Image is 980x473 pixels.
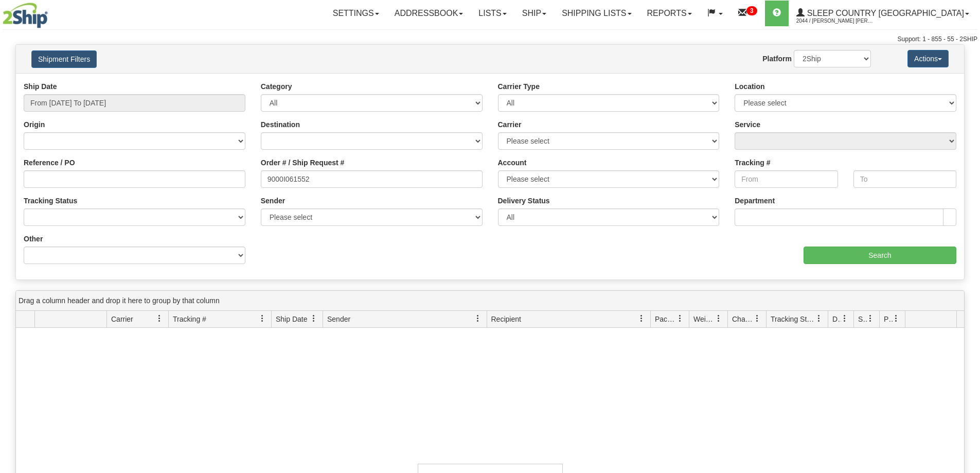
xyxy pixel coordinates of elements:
a: Settings [325,1,387,26]
label: Department [735,196,775,206]
input: Search [804,247,956,264]
label: Ship Date [24,81,57,92]
span: Tracking Status [771,314,815,324]
label: Account [498,157,527,168]
span: Charge [732,314,754,324]
label: Sender [261,196,285,206]
label: Platform [762,54,792,64]
input: From [735,170,838,188]
label: Reference / PO [24,157,75,168]
iframe: chat widget [956,184,979,289]
span: Packages [655,314,676,324]
span: Delivery Status [832,314,841,324]
span: Sleep Country [GEOGRAPHIC_DATA] [805,9,964,17]
label: Tracking # [735,157,770,168]
label: Category [261,81,292,92]
button: Shipment Filters [31,50,97,68]
a: Delivery Status filter column settings [836,310,853,327]
input: To [853,170,956,188]
a: Charge filter column settings [749,310,766,327]
label: Order # / Ship Request # [261,157,345,168]
span: Tracking # [173,314,206,324]
button: Actions [907,50,949,67]
a: Weight filter column settings [710,310,727,327]
label: Origin [24,119,45,130]
div: Support: 1 - 855 - 55 - 2SHIP [3,35,977,44]
label: Delivery Status [498,196,550,206]
a: 3 [730,1,765,26]
a: Pickup Status filter column settings [887,310,905,327]
span: Sender [327,314,350,324]
a: Ship [514,1,554,26]
div: grid grouping header [16,291,964,311]
a: Tracking Status filter column settings [810,310,828,327]
span: Ship Date [276,314,307,324]
a: Recipient filter column settings [633,310,650,327]
a: Shipping lists [554,1,639,26]
a: Lists [471,1,514,26]
span: 2044 / [PERSON_NAME] [PERSON_NAME] [796,16,874,26]
label: Destination [261,119,300,130]
sup: 3 [746,6,757,15]
span: Shipment Issues [858,314,867,324]
span: Pickup Status [884,314,893,324]
span: Recipient [491,314,521,324]
label: Service [735,119,760,130]
a: Sleep Country [GEOGRAPHIC_DATA] 2044 / [PERSON_NAME] [PERSON_NAME] [789,1,977,26]
label: Other [24,234,43,244]
a: Carrier filter column settings [151,310,168,327]
a: Shipment Issues filter column settings [862,310,879,327]
img: logo2044.jpg [3,3,48,28]
span: Weight [693,314,715,324]
span: Carrier [111,314,133,324]
a: Addressbook [387,1,471,26]
label: Carrier Type [498,81,540,92]
label: Tracking Status [24,196,77,206]
a: Packages filter column settings [671,310,689,327]
a: Reports [639,1,700,26]
a: Ship Date filter column settings [305,310,323,327]
label: Carrier [498,119,522,130]
a: Sender filter column settings [469,310,487,327]
a: Tracking # filter column settings [254,310,271,327]
label: Location [735,81,764,92]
